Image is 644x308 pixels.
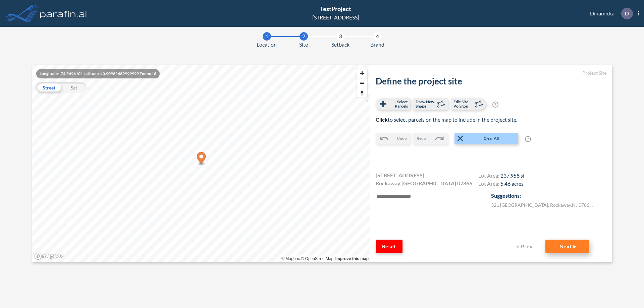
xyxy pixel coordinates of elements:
span: Reset bearing to north [357,88,367,98]
div: Longitude: -74.5496101 Latitude: 40.90962469999999 Zoom: 16 [36,69,160,78]
h4: Lot Area: [478,172,525,180]
div: 4 [373,32,382,41]
label: 321 [GEOGRAPHIC_DATA] , Rockaway , NJ 07866 , US [491,201,595,208]
button: Redo [413,133,448,144]
span: to select parcels on the map to include in the project site. [376,116,517,123]
span: Undo [397,135,407,141]
a: Mapbox homepage [34,252,64,260]
a: OpenStreetMap [301,256,333,261]
div: Map marker [197,152,206,166]
div: Sat [61,82,87,93]
p: D [625,10,629,16]
span: ? [525,136,531,142]
button: Zoom out [357,78,367,88]
canvas: Map [32,65,370,262]
button: Clear All [454,133,518,144]
button: Prev [512,240,539,253]
span: Setback [331,41,350,49]
span: Draw New Shape [416,100,435,108]
span: Redo [417,135,426,141]
span: Location [257,41,277,49]
h2: Define the project site [376,76,606,86]
span: 5.46 acres [500,180,524,187]
span: Brand [370,41,384,49]
a: Improve this map [335,256,369,261]
span: TestProject [320,5,351,12]
a: Mapbox [281,256,300,261]
button: Reset bearing to north [357,88,367,98]
span: Clear All [465,135,518,141]
button: Reset [376,240,402,253]
span: Rockaway [GEOGRAPHIC_DATA] 07866 [376,179,472,187]
button: Zoom in [357,68,367,78]
div: Dinamicka [580,8,639,19]
span: 237,958 sf [500,172,525,179]
span: Site [299,41,308,49]
b: Click [376,116,388,123]
h5: Project Site [376,70,606,76]
div: Street [36,82,61,93]
div: 3 [336,32,345,41]
div: [STREET_ADDRESS] [312,13,359,21]
div: 1 [263,32,271,41]
div: 2 [300,32,308,41]
p: Suggestions: [491,192,606,200]
button: Next [545,240,589,253]
span: Select Parcels [388,100,408,108]
span: Zoom out [357,78,367,88]
span: [STREET_ADDRESS] [376,171,424,179]
button: Undo [376,133,410,144]
img: logo [39,7,88,20]
span: Edit Site Polygon [453,100,473,108]
span: ? [492,102,498,108]
h4: Lot Area: [478,180,525,188]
